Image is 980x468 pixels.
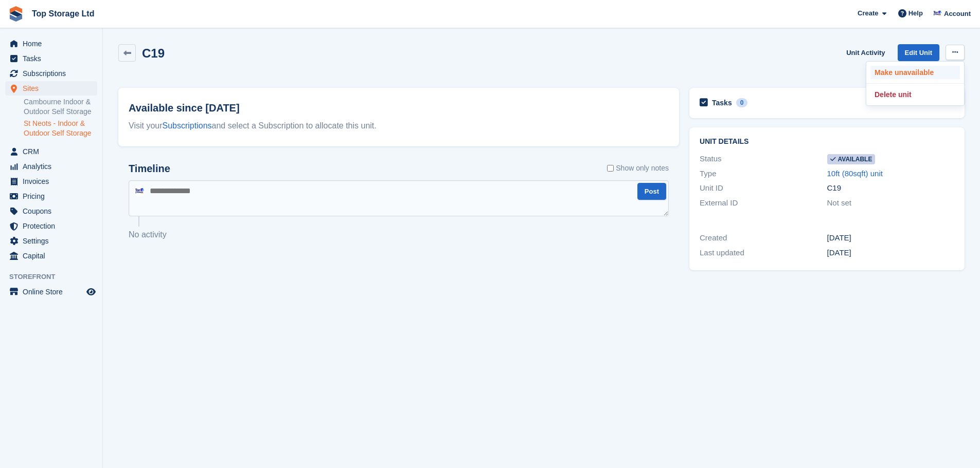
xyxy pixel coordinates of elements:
span: Storefront [9,272,102,282]
span: Invoices [23,174,84,189]
img: stora-icon-8386f47178a22dfd0bd8f6a31ec36ba5ce8667c1dd55bd0f319d3a0aa187defe.svg [8,6,24,22]
span: CRM [23,144,84,159]
div: [DATE] [827,247,954,259]
label: Show only notes [607,163,669,174]
img: Sam Topham [932,8,942,18]
a: Preview store [85,286,97,298]
div: [DATE] [827,232,954,244]
div: Visit your and select a Subscription to allocate this unit. [129,120,669,132]
span: Help [908,8,923,18]
h2: Tasks [712,98,732,107]
button: Post [637,183,666,200]
span: Sites [23,81,84,96]
div: Created [700,232,827,244]
a: Delete unit [870,88,960,101]
a: menu [5,189,97,203]
div: Last updated [700,247,827,259]
a: Unit Activity [842,44,889,61]
a: menu [5,36,97,51]
h2: Timeline [129,163,170,175]
span: Online Store [23,285,84,299]
span: Settings [23,234,84,248]
a: Subscriptions [163,121,212,130]
h2: Unit details [700,138,954,146]
a: menu [5,174,97,189]
span: Protection [23,219,84,233]
div: Type [700,168,827,180]
div: Unit ID [700,182,827,194]
input: Show only notes [607,163,614,174]
span: Account [944,9,971,19]
a: menu [5,219,97,233]
a: Top Storage Ltd [28,5,98,22]
a: menu [5,51,97,66]
span: Available [827,154,876,164]
span: Tasks [23,51,84,66]
a: menu [5,66,97,81]
a: menu [5,249,97,263]
span: Pricing [23,189,84,203]
h2: Available since [DATE] [129,100,669,116]
a: Cambourne Indoor & Outdoor Self Storage [24,97,97,117]
a: 10ft (80sqft) unit [827,169,883,178]
div: Not set [827,197,954,209]
span: Capital [23,249,84,263]
span: Home [23,36,84,51]
span: Analytics [23,159,84,174]
a: menu [5,144,97,159]
a: Edit Unit [898,44,939,61]
img: Sam Topham [134,185,145,197]
p: No activity [129,229,669,241]
a: menu [5,81,97,96]
a: menu [5,204,97,218]
a: St Neots - Indoor & Outdoor Self Storage [24,119,97,138]
a: menu [5,159,97,174]
span: Subscriptions [23,66,84,81]
div: C19 [827,182,954,194]
div: 0 [736,98,748,107]
span: Create [858,8,878,18]
a: Make unavailable [870,66,960,79]
div: External ID [700,197,827,209]
div: Status [700,153,827,165]
a: menu [5,285,97,299]
span: Coupons [23,204,84,218]
a: menu [5,234,97,248]
h2: C19 [142,46,165,60]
